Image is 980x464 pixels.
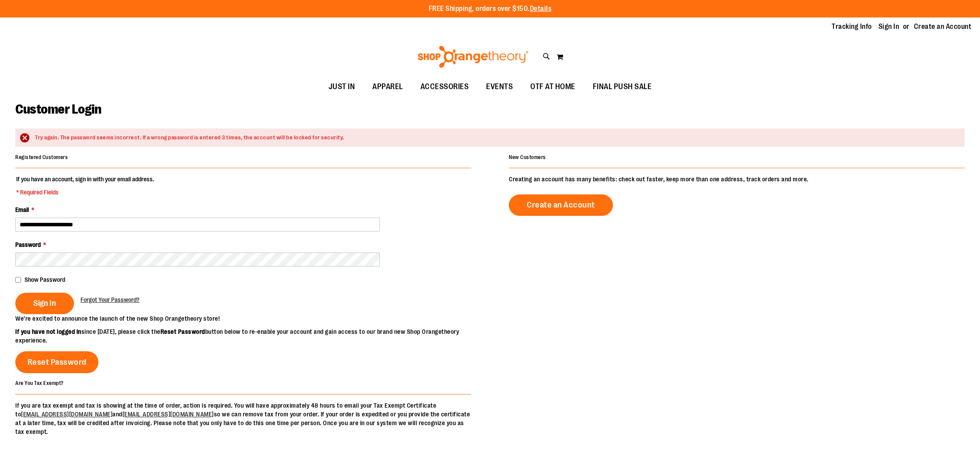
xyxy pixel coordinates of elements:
[593,77,652,97] span: FINAL PUSH SALE
[509,175,965,184] p: Creating an account has many benefits: check out faster, keep more than one address, track orders...
[412,77,478,97] a: ACCESSORIES
[832,22,872,31] a: Tracking Info
[80,296,140,303] span: Forgot Your Password?
[33,298,56,308] span: Sign In
[416,46,530,68] img: Shop Orangetheory
[28,357,87,367] span: Reset Password
[329,77,355,97] span: JUST IN
[122,411,214,418] a: [EMAIL_ADDRESS][DOMAIN_NAME]
[35,134,956,142] div: Try again. The password seems incorrect. If a wrong password is entered 3 times, the account will...
[21,411,112,418] a: [EMAIL_ADDRESS][DOMAIN_NAME]
[420,77,469,97] span: ACCESSORIES
[477,77,521,97] a: EVENTS
[584,77,661,97] a: FINAL PUSH SALE
[15,293,74,314] button: Sign In
[372,77,403,97] span: APPAREL
[15,206,29,213] span: Email
[509,194,613,216] a: Create an Account
[486,77,513,97] span: EVENTS
[80,295,140,304] a: Forgot Your Password?
[527,200,595,210] span: Create an Account
[509,154,546,160] strong: New Customers
[521,77,584,97] a: OTF AT HOME
[320,77,364,97] a: JUST IN
[15,175,155,197] legend: If you have an account, sign in with your email address.
[530,5,552,13] a: Details
[15,380,64,386] strong: Are You Tax Exempt?
[878,22,899,31] a: Sign In
[914,22,972,31] a: Create an Account
[15,314,490,323] p: We’re excited to announce the launch of the new Shop Orangetheory store!
[15,154,68,160] strong: Registered Customers
[15,401,471,436] p: If you are tax exempt and tax is showing at the time of order, action is required. You will have ...
[161,328,205,335] strong: Reset Password
[16,188,154,197] span: * Required Fields
[364,77,412,97] a: APPAREL
[15,241,41,248] span: Password
[15,351,98,373] a: Reset Password
[15,327,490,345] p: since [DATE], please click the button below to re-enable your account and gain access to our bran...
[24,276,65,283] span: Show Password
[15,102,101,117] span: Customer Login
[530,77,575,97] span: OTF AT HOME
[15,328,81,335] strong: If you have not logged in
[429,4,552,14] p: FREE Shipping, orders over $150.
